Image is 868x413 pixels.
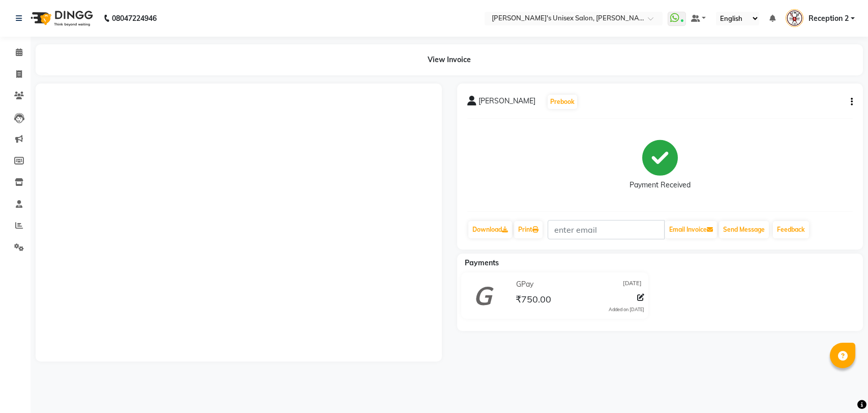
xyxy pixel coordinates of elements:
[548,220,665,239] input: enter email
[112,4,157,33] b: 08047224946
[514,221,543,238] a: Print
[809,13,849,24] span: Reception 2
[516,279,533,290] span: GPay
[468,221,512,238] a: Download
[26,4,96,33] img: logo
[465,258,499,267] span: Payments
[786,9,803,27] img: Reception 2
[773,221,809,238] a: Feedback
[548,95,577,109] button: Prebook
[478,96,535,110] span: [PERSON_NAME]
[630,180,691,190] div: Payment Received
[516,293,551,308] span: ₹750.00
[623,279,642,290] span: [DATE]
[665,221,717,238] button: Email Invoice
[719,221,769,238] button: Send Message
[36,44,863,75] div: View Invoice
[825,372,858,403] iframe: chat widget
[609,306,644,313] div: Added on [DATE]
